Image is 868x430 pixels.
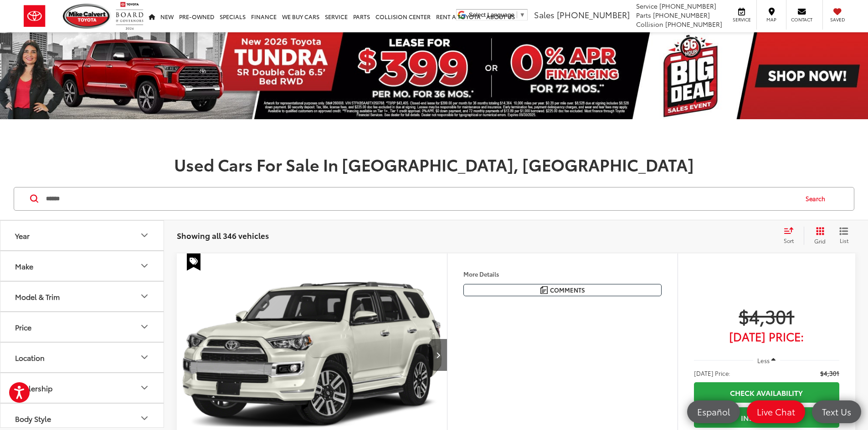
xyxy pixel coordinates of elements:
span: Grid [814,237,826,245]
button: Select sort value [779,227,804,245]
span: Español [693,406,734,417]
span: ▼ [519,11,525,18]
span: Sales [534,9,555,20]
span: Map [761,16,781,23]
span: [DATE] Price: [694,369,730,378]
div: Dealership [139,382,150,393]
h4: More Details [463,271,662,277]
span: Saved [827,16,847,23]
input: Search by Make, Model, or Keyword [45,188,797,210]
div: Location [139,352,150,363]
div: Year [139,230,150,241]
span: [DATE] Price: [694,332,839,341]
div: Make [139,260,150,271]
button: DealershipDealership [0,373,164,403]
button: Comments [463,284,662,296]
span: Less [757,356,770,364]
div: Make [15,262,33,270]
button: List View [832,227,855,245]
span: Parts [636,10,651,20]
a: Live Chat [747,400,805,423]
button: PricePrice [0,312,164,342]
span: [PHONE_NUMBER] [653,10,710,20]
span: $4,301 [694,304,839,327]
button: Search [797,187,838,210]
div: Body Style [139,413,150,424]
span: Collision [636,20,663,29]
span: [PHONE_NUMBER] [659,1,716,10]
div: Price [15,323,31,331]
span: Service [636,1,657,10]
span: Service [731,16,752,23]
button: YearYear [0,221,164,250]
div: Body Style [15,414,51,423]
span: [PHONE_NUMBER] [557,9,630,20]
button: Grid View [804,227,832,245]
button: Less [753,352,781,369]
div: Price [139,321,150,332]
button: MakeMake [0,251,164,281]
span: Sort [784,237,794,244]
button: Next image [429,339,447,371]
a: Check Availability [694,382,839,403]
span: Text Us [817,406,856,417]
span: Comments [550,286,585,294]
button: Model & TrimModel & Trim [0,282,164,311]
a: Text Us [812,400,861,423]
button: LocationLocation [0,343,164,372]
span: List [839,237,848,244]
span: Special [187,253,200,271]
img: Mike Calvert Toyota [63,4,111,29]
img: Comments [540,286,548,294]
div: Dealership [15,384,52,392]
a: Español [687,400,740,423]
div: Location [15,353,45,362]
span: Contact [791,16,812,23]
span: Live Chat [752,406,800,417]
span: [PHONE_NUMBER] [665,20,722,29]
div: Year [15,231,30,240]
div: Model & Trim [139,291,150,302]
span: Showing all 346 vehicles [177,230,269,241]
div: Model & Trim [15,292,60,301]
span: $4,301 [820,369,839,378]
